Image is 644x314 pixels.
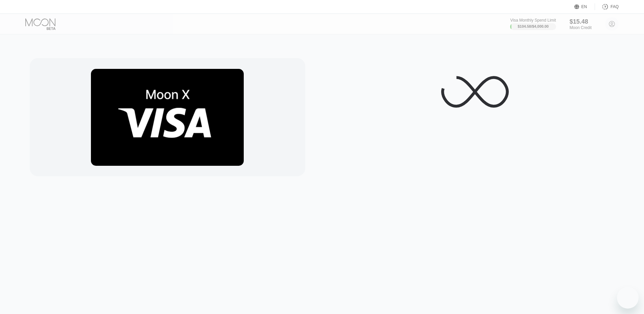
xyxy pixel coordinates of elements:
[611,4,619,9] div: FAQ
[581,4,587,9] div: EN
[510,18,556,23] div: Visa Monthly Spend Limit
[574,3,595,10] div: EN
[510,18,556,30] div: Visa Monthly Spend Limit$104.58/$4,000.00
[617,287,639,309] iframe: Button to launch messaging window
[595,3,619,10] div: FAQ
[518,24,549,28] div: $104.58 / $4,000.00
